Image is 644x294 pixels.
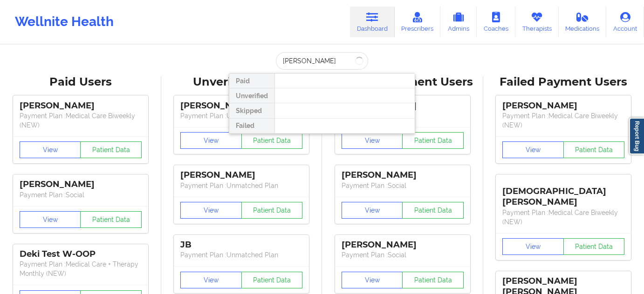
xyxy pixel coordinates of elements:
button: Patient Data [563,141,625,158]
div: Paid Users [7,75,155,89]
div: JB [180,240,302,250]
div: [PERSON_NAME] [180,170,302,180]
div: [PERSON_NAME] [342,170,464,180]
p: Payment Plan : Unmatched Plan [180,250,302,260]
div: [PERSON_NAME] [180,100,302,111]
a: Medications [559,7,607,37]
a: Report Bug [629,118,644,154]
button: View [180,272,242,288]
a: Account [606,7,644,37]
div: [PERSON_NAME] [20,179,142,190]
div: Deki Test W-OOP [20,249,142,260]
button: View [20,141,81,158]
div: [PERSON_NAME] [342,240,464,250]
a: Therapists [515,7,559,37]
a: Coaches [477,7,515,37]
p: Payment Plan : Medical Care + Therapy Monthly (NEW) [20,260,142,278]
a: Prescribers [395,7,441,37]
p: Payment Plan : Social [342,181,464,190]
button: Patient Data [241,132,303,149]
button: View [502,141,564,158]
button: View [502,238,564,255]
div: Unverified Users [168,75,316,89]
button: Patient Data [80,141,142,158]
button: Patient Data [241,202,303,219]
p: Payment Plan : Social [342,250,464,260]
button: Patient Data [402,202,464,219]
a: Dashboard [350,7,395,37]
a: Admins [440,7,477,37]
div: [DEMOGRAPHIC_DATA][PERSON_NAME] [502,179,624,207]
button: View [180,202,242,219]
div: Unverified [229,88,274,103]
p: Payment Plan : Social [20,190,142,200]
div: Skipped [229,103,274,118]
button: Patient Data [241,272,303,288]
div: Paid [229,73,274,88]
button: Patient Data [563,238,625,255]
p: Payment Plan : Medical Care Biweekly (NEW) [502,111,624,130]
p: Payment Plan : Unmatched Plan [180,111,302,120]
div: [PERSON_NAME] [502,100,624,111]
button: Patient Data [402,272,464,288]
div: Failed [229,119,274,134]
button: Patient Data [402,132,464,149]
button: View [180,132,242,149]
p: Payment Plan : Medical Care Biweekly (NEW) [20,111,142,130]
button: View [20,211,81,228]
div: [PERSON_NAME] [20,100,142,111]
div: Failed Payment Users [490,75,638,89]
button: Patient Data [80,211,142,228]
button: View [342,202,403,219]
button: View [342,272,403,288]
button: View [342,132,403,149]
p: Payment Plan : Unmatched Plan [180,181,302,190]
p: Payment Plan : Medical Care Biweekly (NEW) [502,208,624,227]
